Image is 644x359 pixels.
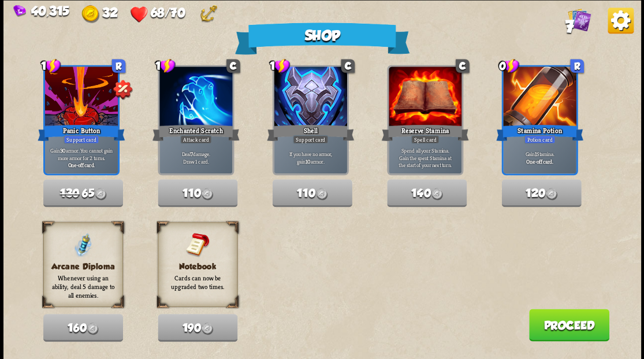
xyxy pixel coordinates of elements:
[201,188,213,200] img: Gold.png
[130,5,185,23] div: Health
[524,135,555,143] div: Potion card
[113,80,133,99] img: Discount_Icon.png
[505,150,574,157] p: Gain Stamina.
[163,274,232,291] p: Cards can now be upgraded two times.
[40,58,61,73] div: 1
[305,157,310,164] b: 10
[316,263,328,275] img: Gold.png
[278,214,347,231] p: Start each combat with 10 armor.
[387,179,467,207] button: 140
[315,188,327,200] img: Gold.png
[111,59,125,72] div: R
[272,254,352,282] button: 180
[13,3,69,18] div: Gems
[381,123,468,143] div: Reserve Stamina
[158,179,237,207] button: 110
[608,8,634,34] img: Options_Button.png
[272,179,352,207] button: 110
[390,147,460,168] p: Spend all your Stamina. Gain the spent Stamina at the start of your next turn.
[59,147,65,154] b: 30
[499,58,519,73] div: 0
[13,5,26,17] img: Gem.png
[161,150,230,165] p: Deal damage. Draw 1 card.
[570,59,583,72] div: R
[234,23,410,54] div: Shop
[267,123,354,143] div: Shell
[49,262,117,271] h3: Arcane Diploma
[411,135,439,143] div: Spell card
[191,150,193,157] b: 7
[496,123,583,143] div: Stamina Potion
[59,187,79,199] span: 130
[526,157,553,164] b: One-off card.
[534,150,536,157] b: 1
[152,123,239,143] div: Enchanted Scratch
[278,202,347,211] h3: Anchor
[501,179,581,207] button: 120
[158,314,237,342] button: 190
[49,274,117,299] p: Whenever using an ability, deal 5 damage to all enemies.
[163,262,232,271] h3: Notebook
[226,59,240,72] div: C
[528,309,609,341] button: Proceed
[81,5,99,23] img: Gold.png
[64,135,99,143] div: Support card
[567,8,591,34] div: View all the cards in your deck
[38,123,125,143] div: Panic Button
[47,147,116,161] p: Gain armor. You cannot gain more armor for 2 turns.
[430,188,442,200] img: Gold.png
[73,232,92,257] img: ArcaneDiploma.png
[94,188,106,200] img: Gold.png
[130,5,148,23] img: Heart.png
[43,314,123,342] button: 160
[341,59,354,72] div: C
[102,5,118,19] span: 32
[201,323,213,335] img: Gold.png
[200,5,217,23] img: Anchor - Start each combat with 10 armor.
[567,8,591,31] img: Cards_Icon.png
[185,232,210,257] img: Notebook.png
[81,5,117,23] div: Gold
[180,135,211,143] div: Attack card
[455,59,468,72] div: C
[155,58,175,73] div: 1
[565,16,574,36] span: 7
[150,5,185,19] span: 68/70
[545,188,557,200] img: Gold.png
[270,58,290,73] div: 1
[87,323,99,335] img: Gold.png
[292,135,328,143] div: Support card
[276,150,345,165] p: If you have no armor, gain armor.
[43,179,123,207] button: 13065
[68,161,95,168] b: One-off card.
